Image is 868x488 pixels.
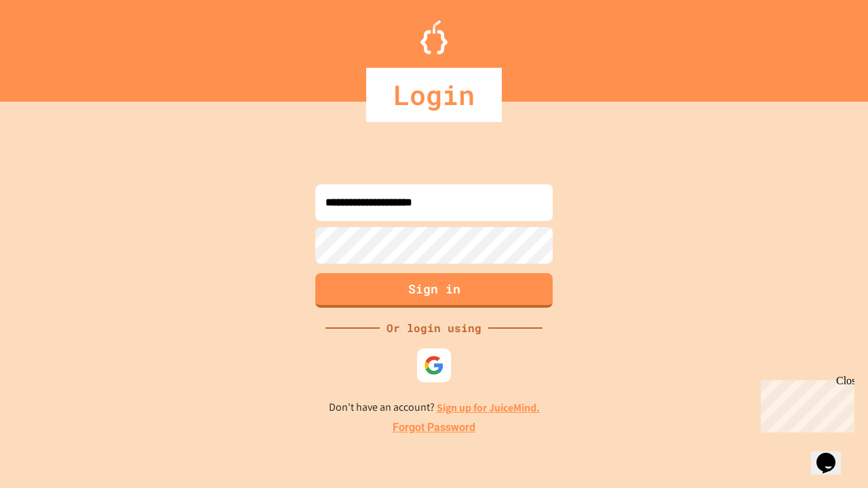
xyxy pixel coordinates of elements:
iframe: chat widget [811,434,854,474]
img: Logo.svg [420,20,448,54]
p: Don't have an account? [329,399,540,416]
a: Sign up for JuiceMind. [437,401,540,415]
a: Forgot Password [393,420,475,436]
img: google-icon.svg [424,355,444,375]
iframe: chat widget [755,375,854,432]
div: Or login using [380,320,488,336]
div: Chat with us now!Close [5,5,94,86]
div: Login [366,68,502,122]
button: Sign in [315,273,553,308]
